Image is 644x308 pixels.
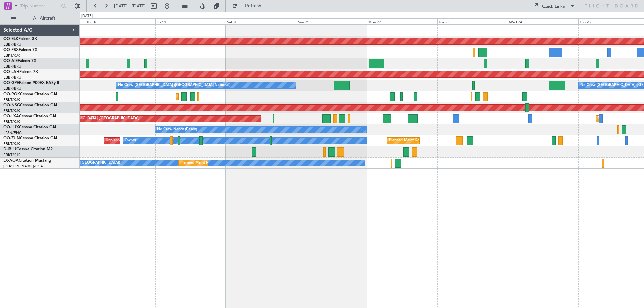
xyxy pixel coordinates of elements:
[3,108,20,113] a: EBKT/KJK
[3,114,19,118] span: OO-LXA
[81,13,93,19] div: [DATE]
[226,18,296,24] div: Sat 20
[3,81,19,85] span: OO-GPE
[3,103,57,107] a: OO-NSGCessna Citation CJ4
[3,70,38,74] a: OO-LAHFalcon 7X
[3,164,43,169] a: [PERSON_NAME]/QSA
[54,158,120,168] div: No Crew Nice ([GEOGRAPHIC_DATA])
[118,80,230,90] div: No Crew [GEOGRAPHIC_DATA] ([GEOGRAPHIC_DATA] National)
[7,13,73,24] button: All Aircraft
[34,114,139,124] div: Planned Maint [GEOGRAPHIC_DATA] ([GEOGRAPHIC_DATA])
[3,37,18,41] span: OO-ELK
[3,103,20,107] span: OO-NSG
[3,37,37,41] a: OO-ELKFalcon 8X
[3,125,19,129] span: OO-LUX
[3,75,21,80] a: EBBR/BRU
[3,119,20,124] a: EBKT/KJK
[3,125,56,129] a: OO-LUXCessna Citation CJ4
[3,42,21,47] a: EBBR/BRU
[3,48,19,52] span: OO-FSX
[3,136,20,140] span: OO-ZUN
[389,136,467,146] div: Planned Maint Kortrijk-[GEOGRAPHIC_DATA]
[17,16,71,21] span: All Aircraft
[3,92,20,96] span: OO-ROK
[229,1,269,11] button: Refresh
[3,136,57,140] a: OO-ZUNCessna Citation CJ4
[3,70,19,74] span: OO-LAH
[3,53,20,58] a: EBKT/KJK
[3,130,22,135] a: LFSN/ENC
[3,86,21,91] a: EBBR/BRU
[3,92,57,96] a: OO-ROKCessna Citation CJ4
[3,59,36,63] a: OO-AIEFalcon 7X
[3,159,19,163] span: LX-AOA
[114,3,146,9] span: [DATE] - [DATE]
[3,147,16,151] span: D-IBLU
[3,59,18,63] span: OO-AIE
[3,147,53,151] a: D-IBLUCessna Citation M2
[239,4,267,8] span: Refresh
[437,18,508,24] div: Tue 23
[180,158,255,168] div: Planned Maint Nice ([GEOGRAPHIC_DATA])
[297,18,367,24] div: Sun 21
[20,1,59,11] input: Trip Number
[155,18,226,24] div: Fri 19
[3,159,51,163] a: LX-AOACitation Mustang
[178,91,256,102] div: Planned Maint Kortrijk-[GEOGRAPHIC_DATA]
[3,64,21,69] a: EBBR/BRU
[529,1,578,11] button: Quick Links
[542,3,565,10] div: Quick Links
[106,136,214,146] div: Unplanned Maint [GEOGRAPHIC_DATA]-[GEOGRAPHIC_DATA]
[85,18,155,24] div: Thu 18
[3,114,56,118] a: OO-LXACessna Citation CJ4
[3,48,37,52] a: OO-FSXFalcon 7X
[3,81,59,85] a: OO-GPEFalcon 900EX EASy II
[3,97,20,102] a: EBKT/KJK
[508,18,578,24] div: Wed 24
[157,125,197,135] div: No Crew Nancy (Essey)
[125,136,136,146] div: Owner
[367,18,437,24] div: Mon 22
[3,141,20,146] a: EBKT/KJK
[3,152,20,158] a: EBKT/KJK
